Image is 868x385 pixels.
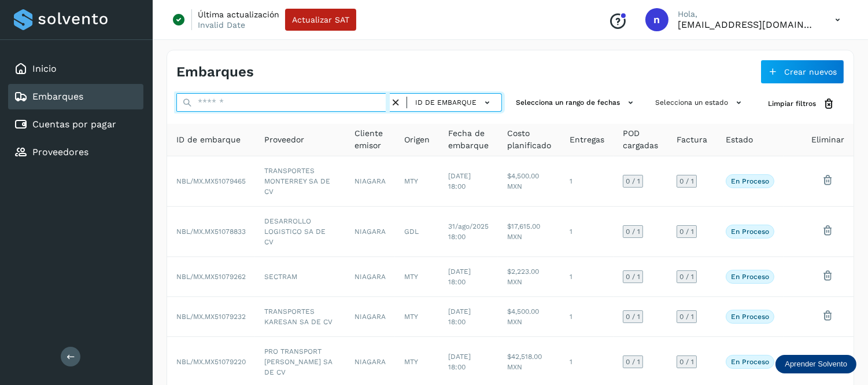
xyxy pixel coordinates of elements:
span: NBL/MX.MX51078833 [176,228,246,236]
span: 0 / 1 [679,313,694,320]
button: Limpiar filtros [759,93,844,115]
p: Hola, [678,9,817,19]
h4: Embarques [176,64,254,80]
span: NBL/MX.MX51079232 [176,313,246,321]
span: Origen [404,134,430,146]
td: $4,500.00 MXN [498,156,560,207]
button: Selecciona un rango de fechas [511,93,641,112]
span: Actualizar SAT [292,16,349,24]
span: 0 / 1 [626,178,640,185]
p: Última actualización [198,9,279,20]
div: Aprender Solvento [775,355,856,373]
td: SECTRAM [255,257,345,297]
td: DESARROLLO LOGISTICO SA DE CV [255,207,345,257]
td: 1 [560,257,614,297]
span: 0 / 1 [626,313,640,320]
p: En proceso [731,358,769,366]
span: Estado [726,134,753,146]
span: Entregas [570,134,604,146]
p: En proceso [731,273,769,281]
span: 0 / 1 [679,228,694,235]
td: TRANSPORTES KARESAN SA DE CV [255,297,345,337]
button: Crear nuevos [760,60,844,84]
span: Factura [677,134,707,146]
span: [DATE] 18:00 [448,267,471,286]
td: GDL [395,207,439,257]
td: NIAGARA [345,207,395,257]
td: 1 [560,297,614,337]
span: NBL/MX.MX51079220 [176,358,246,366]
span: Crear nuevos [784,68,837,76]
span: 0 / 1 [626,358,640,365]
p: niagara+prod@solvento.mx [678,19,817,30]
span: ID de embarque [415,97,477,108]
a: Cuentas por pagar [32,119,116,130]
a: Embarques [32,91,83,102]
span: 0 / 1 [679,358,694,365]
span: ID de embarque [176,134,241,146]
p: En proceso [731,177,769,185]
td: 1 [560,156,614,207]
span: NBL/MX.MX51079262 [176,273,246,281]
span: NBL/MX.MX51079465 [176,177,246,185]
td: $2,223.00 MXN [498,257,560,297]
a: Inicio [32,63,57,74]
button: ID de embarque [412,94,497,111]
div: Embarques [8,84,143,109]
span: 0 / 1 [626,228,640,235]
button: Actualizar SAT [285,9,356,31]
span: POD cargadas [623,127,658,152]
span: 0 / 1 [626,273,640,280]
span: 31/ago/2025 18:00 [448,222,489,241]
td: TRANSPORTES MONTERREY SA DE CV [255,156,345,207]
td: $4,500.00 MXN [498,297,560,337]
span: [DATE] 18:00 [448,307,471,326]
a: Proveedores [32,146,88,157]
td: MTY [395,297,439,337]
div: Proveedores [8,140,143,165]
td: NIAGARA [345,297,395,337]
td: NIAGARA [345,257,395,297]
span: 0 / 1 [679,178,694,185]
span: Limpiar filtros [768,98,816,109]
span: 0 / 1 [679,273,694,280]
td: MTY [395,257,439,297]
span: [DATE] 18:00 [448,353,471,371]
span: [DATE] 18:00 [448,172,471,190]
span: Eliminar [811,134,844,146]
td: NIAGARA [345,156,395,207]
p: En proceso [731,313,769,321]
span: Cliente emisor [354,127,386,152]
td: $17,615.00 MXN [498,207,560,257]
button: Selecciona un estado [651,93,749,112]
p: Invalid Date [198,20,245,30]
div: Inicio [8,56,143,82]
span: Proveedor [264,134,304,146]
p: Aprender Solvento [785,360,847,369]
p: En proceso [731,228,769,236]
td: MTY [395,156,439,207]
span: Costo planificado [507,127,551,152]
div: Cuentas por pagar [8,112,143,137]
span: Fecha de embarque [448,127,489,152]
td: 1 [560,207,614,257]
